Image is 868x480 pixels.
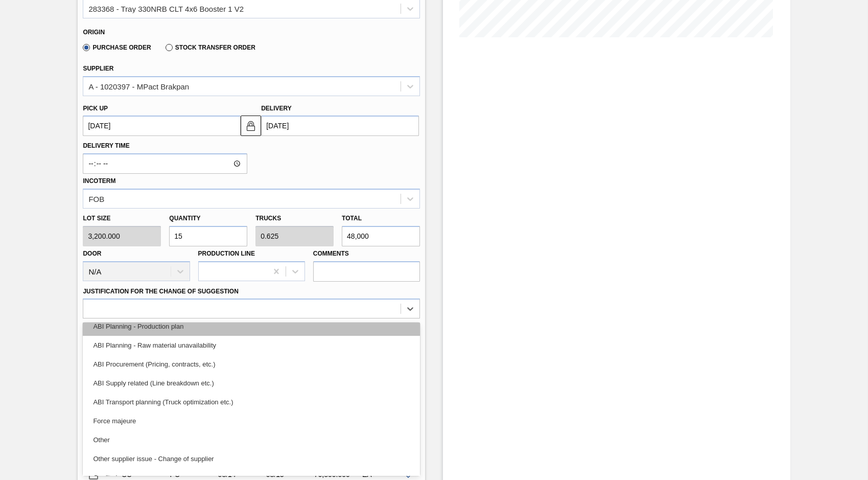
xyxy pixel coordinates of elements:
[83,116,241,136] input: mm/dd/yyyy
[83,336,420,355] div: ABI Planning - Raw material unavailability
[83,355,420,374] div: ABI Procurement (Pricing, contracts, etc.)
[261,105,292,112] label: Delivery
[313,246,420,261] label: Comments
[88,194,104,203] div: FOB
[88,4,244,13] div: 283368 - Tray 330NRB CLT 4x6 Booster 1 V2
[83,250,101,257] label: Door
[241,116,261,136] button: locked
[83,105,108,112] label: Pick up
[255,215,281,222] label: Trucks
[83,321,420,336] label: Observation
[245,120,257,132] img: locked
[83,430,420,449] div: Other
[83,44,151,51] label: Purchase Order
[83,29,105,36] label: Origin
[83,211,161,226] label: Lot size
[169,215,200,222] label: Quantity
[83,139,247,153] label: Delivery Time
[83,288,238,295] label: Justification for the Change of Suggestion
[83,177,115,185] label: Incoterm
[83,65,113,72] label: Supplier
[198,250,255,257] label: Production Line
[342,215,362,222] label: Total
[83,374,420,393] div: ABI Supply related (Line breakdown etc.)
[88,82,189,90] div: A - 1020397 - MPact Brakpan
[261,116,419,136] input: mm/dd/yyyy
[83,317,420,336] div: ABI Planning - Production plan
[166,44,255,51] label: Stock Transfer Order
[83,393,420,412] div: ABI Transport planning (Truck optimization etc.)
[83,449,420,468] div: Other supplier issue - Change of supplier
[83,412,420,430] div: Force majeure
